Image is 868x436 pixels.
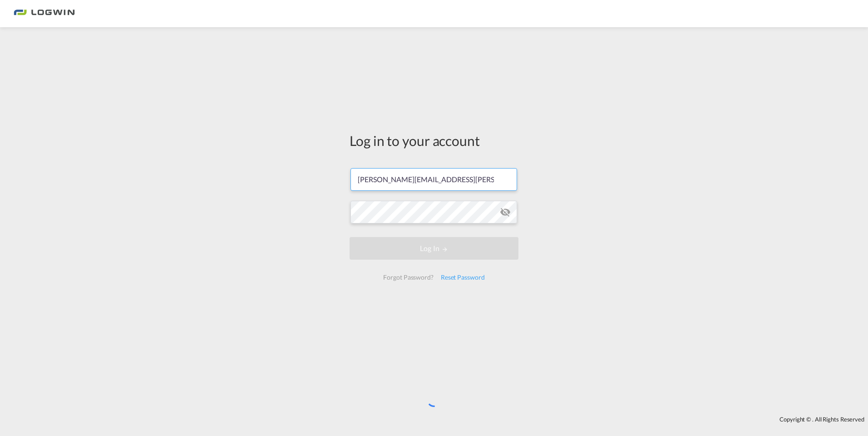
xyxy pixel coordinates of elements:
[500,207,511,218] md-icon: icon-eye-off
[350,131,518,150] div: Log in to your account
[14,4,75,24] img: bc73a0e0d8c111efacd525e4c8ad7d32.png
[350,168,517,191] input: Enter email/phone number
[380,269,437,286] div: Forgot Password?
[437,269,488,286] div: Reset Password
[350,237,518,260] button: LOGIN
